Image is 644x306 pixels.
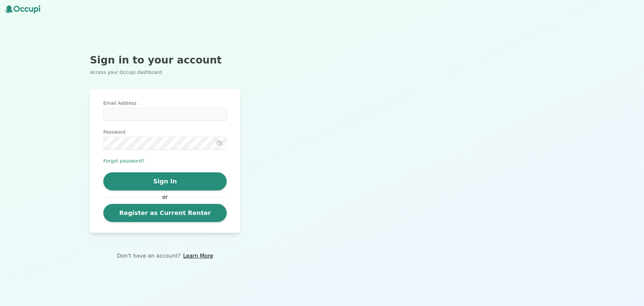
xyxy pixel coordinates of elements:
a: Learn More [183,252,213,260]
label: Password [103,129,227,135]
a: Register as Current Renter [103,204,227,222]
button: Sign In [103,172,227,190]
p: Don't have an account? [117,252,180,260]
span: or [159,193,171,201]
button: Forgot password? [103,158,145,164]
p: Access your Occupi dashboard [90,69,240,76]
h2: Sign in to your account [90,54,240,66]
label: Email Address [103,100,227,106]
